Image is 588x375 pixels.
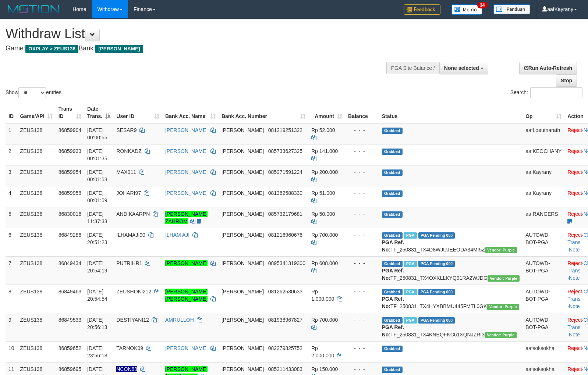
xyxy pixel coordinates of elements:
th: Date Trans.: activate to sort column descending [84,102,113,123]
span: [PERSON_NAME] [222,232,264,238]
span: Rp 50.000 [311,211,335,217]
div: - - - [348,260,376,267]
a: Reject [567,260,582,266]
span: [DATE] 20:54:54 [87,289,107,302]
span: DESTIYANI12 [116,317,149,323]
a: AMRULLOH [165,317,194,323]
th: Op: activate to sort column ascending [523,102,564,123]
th: Status [379,102,523,123]
div: - - - [348,231,376,239]
span: MAX011 [116,169,136,175]
span: Rp 2.000.000 [311,345,334,358]
span: [DATE] 23:56:18 [87,345,107,358]
td: TF_250831_TX4D8WJUJEEODA34MI5Z [379,228,523,256]
img: Feedback.jpg [404,4,440,15]
td: 8 [6,285,17,313]
a: Stop [556,74,577,87]
span: PGA Pending [418,289,455,295]
a: [PERSON_NAME] [165,148,208,154]
td: aafKayrany [523,165,564,186]
b: PGA Ref. No: [382,239,404,253]
div: - - - [348,189,376,197]
a: [PERSON_NAME] [165,260,208,266]
td: ZEUS138 [17,207,56,228]
span: Grabbed [382,317,403,324]
a: [PERSON_NAME] [165,169,208,175]
td: 7 [6,256,17,285]
span: Copy 085732179681 to clipboard [268,211,302,217]
label: Show entries [6,87,61,98]
span: Rp 150.000 [311,366,338,372]
span: [PERSON_NAME] [222,345,264,351]
span: OXPLAY > ZEUS138 [25,45,78,53]
span: Nama rekening ada tanda titik/strip, harap diedit [116,366,137,372]
td: AUTOWD-BOT-PGA [523,256,564,285]
b: PGA Ref. No: [382,268,404,281]
img: MOTION_logo.png [6,4,61,15]
span: Marked by aafRornrotha [404,289,417,295]
a: Reject [567,211,582,217]
span: Marked by aafRornrotha [404,317,417,324]
th: ID [6,102,17,123]
a: [PERSON_NAME] ZAHROM [165,211,208,224]
span: Grabbed [382,128,403,134]
span: Copy 082279825752 to clipboard [268,345,302,351]
a: Note [569,332,580,337]
td: ZEUS138 [17,123,56,144]
span: Grabbed [382,190,403,197]
a: [PERSON_NAME] [165,345,208,351]
span: Grabbed [382,211,403,218]
span: Rp 1.000.000 [311,289,334,302]
span: Vendor URL: https://trx4.1velocity.biz [488,275,520,282]
button: None selected [439,62,488,74]
span: SESAR9 [116,127,137,133]
span: TARNOK09 [116,345,143,351]
td: 4 [6,186,17,207]
td: aafRANGERS [523,207,564,228]
a: Note [569,275,580,281]
span: [DATE] 00:00:55 [87,127,107,140]
td: ZEUS138 [17,186,56,207]
a: [PERSON_NAME] [165,127,208,133]
td: ZEUS138 [17,228,56,256]
span: 86859695 [59,366,81,372]
div: - - - [348,168,376,176]
td: TF_250831_TX4KNEQFKC61XQNJZRI3 [379,313,523,341]
span: [PERSON_NAME] [222,211,264,217]
span: Rp 141.000 [311,148,338,154]
span: Copy 085271591224 to clipboard [268,169,302,175]
span: Grabbed [382,367,403,373]
span: Vendor URL: https://trx4.1velocity.biz [485,247,517,253]
th: Amount: activate to sort column ascending [308,102,345,123]
th: Trans ID: activate to sort column ascending [56,102,84,123]
a: Reject [567,232,582,238]
span: [DATE] 20:54:19 [87,260,107,274]
a: Reject [567,190,582,196]
span: Copy 081262530633 to clipboard [268,289,302,294]
td: 6 [6,228,17,256]
a: Reject [567,345,582,351]
span: PGA Pending [418,317,455,324]
a: Run Auto-Refresh [519,62,577,74]
a: Note [569,247,580,253]
td: ZEUS138 [17,165,56,186]
span: Copy 085733627325 to clipboard [268,148,302,154]
a: Note [569,303,580,309]
span: [PERSON_NAME] [222,366,264,372]
span: Grabbed [382,261,403,267]
div: - - - [348,147,376,155]
span: Rp 700.000 [311,317,338,323]
span: 86849533 [59,317,81,323]
label: Search: [510,87,582,98]
td: TF_250831_TX4HYXBBMU445FMTL0GK [379,285,523,313]
th: Game/API: activate to sort column ascending [17,102,56,123]
select: Showentries [18,87,46,98]
span: [DATE] 00:01:53 [87,169,107,182]
span: ILHAMAJI90 [116,232,145,238]
span: JOHARI97 [116,190,141,196]
span: Rp 52.000 [311,127,335,133]
span: 86830016 [59,211,81,217]
span: Grabbed [382,289,403,295]
td: 2 [6,144,17,165]
div: PGA Site Balance / [386,62,439,74]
